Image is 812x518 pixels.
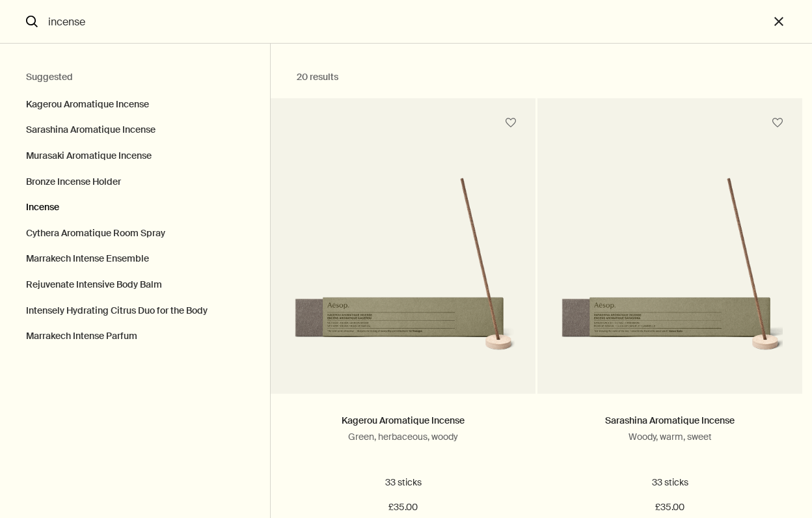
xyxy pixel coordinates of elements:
[605,415,735,426] a: Sarashina Aromatique Incense
[342,415,465,426] a: Kagerou Aromatique Incense
[297,70,765,85] h2: 20 results
[499,111,522,135] button: Save to cabinet
[271,133,535,394] a: A stick of Kagerou Aromatique Incense in the Kanuma pumice holder, alongside carton packaging.
[537,133,802,394] a: A stick of Sarashina Aromatique Incense in the Kanuma pumice holder, alongside carton packaging.
[557,177,783,374] img: A stick of Sarashina Aromatique Incense in the Kanuma pumice holder, alongside carton packaging.
[290,177,516,374] img: A stick of Kagerou Aromatique Incense in the Kanuma pumice holder, alongside carton packaging.
[290,431,516,443] p: Green, herbaceous, woody
[388,500,418,515] span: £35.00
[557,431,783,443] p: Woody, warm, sweet
[766,111,789,135] button: Save to cabinet
[26,70,244,85] h2: Suggested
[655,500,684,515] span: £35.00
